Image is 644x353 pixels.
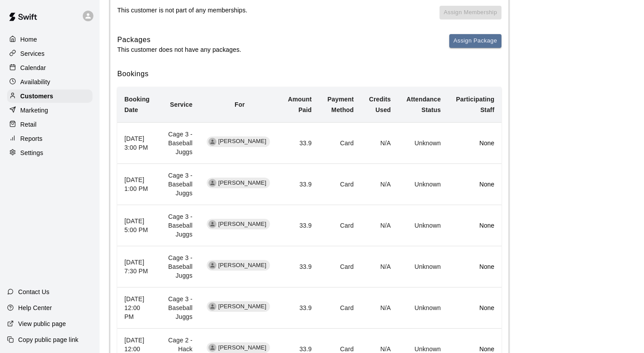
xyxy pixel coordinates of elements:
th: [DATE] 7:30 PM [117,246,158,287]
td: Card [319,122,361,163]
a: Customers [7,89,93,103]
b: Attendance Status [406,96,441,113]
p: This customer does not have any packages. [117,45,241,54]
div: Henry Toombs [208,344,216,352]
p: Home [20,35,37,44]
td: Card [319,164,361,205]
td: Cage 3 - Baseball Juggs [158,164,199,205]
td: Cage 3 - Baseball Juggs [158,287,199,329]
th: [DATE] 5:00 PM [117,205,158,246]
td: 33.9 [280,287,319,329]
b: Amount Paid [288,96,312,113]
p: Retail [20,120,37,129]
p: View public page [18,319,66,328]
th: [DATE] 12:00 PM [117,287,158,329]
td: Card [319,246,361,287]
p: None [455,180,494,189]
p: Marketing [20,106,48,115]
button: Assign Package [449,34,501,48]
b: Service [170,101,193,108]
span: [PERSON_NAME] [215,179,270,187]
td: Unknown [398,164,448,205]
td: Unknown [398,246,448,287]
h6: Packages [117,34,241,46]
td: 33.9 [280,205,319,246]
th: [DATE] 1:00 PM [117,164,158,205]
td: 33.9 [280,164,319,205]
div: Henry Toombs [208,303,216,310]
span: [PERSON_NAME] [215,303,270,311]
p: Services [20,49,45,58]
span: [PERSON_NAME] [215,220,270,229]
div: Henry Toombs [208,179,216,187]
a: Calendar [7,61,93,74]
b: Payment Method [328,96,354,113]
td: Unknown [398,205,448,246]
p: None [455,262,494,271]
a: Home [7,33,93,46]
a: Marketing [7,104,93,117]
td: Cage 3 - Baseball Juggs [158,205,199,246]
b: Credits Used [369,96,391,113]
p: Settings [20,148,43,157]
b: Participating Staff [456,96,494,113]
td: Unknown [398,287,448,329]
p: Help Center [18,303,52,312]
p: None [455,303,494,312]
a: Reports [7,132,93,145]
td: 33.9 [280,246,319,287]
td: Cage 3 - Baseball Juggs [158,122,199,163]
p: Contact Us [18,287,50,296]
a: Retail [7,118,93,131]
a: Availability [7,75,93,89]
p: Customers [20,92,53,101]
b: Booking Date [124,96,150,113]
td: Cage 3 - Baseball Juggs [158,246,199,287]
td: Card [319,287,361,329]
td: N/A [361,205,398,246]
div: Ethan Toombs [208,220,216,228]
a: Services [7,47,93,60]
p: None [455,139,494,147]
div: Henry Toombs [208,261,216,269]
span: [PERSON_NAME] [215,137,270,146]
p: Copy public page link [18,335,78,344]
td: N/A [361,122,398,163]
a: Settings [7,146,93,159]
p: Calendar [20,63,46,72]
span: [PERSON_NAME] [215,344,270,352]
div: Ethan Toombs [208,138,216,146]
td: Unknown [398,122,448,163]
td: Card [319,205,361,246]
td: N/A [361,287,398,329]
span: [PERSON_NAME] [215,261,270,270]
b: For [235,101,245,108]
p: Availability [20,78,50,86]
th: [DATE] 3:00 PM [117,122,158,163]
td: 33.9 [280,122,319,163]
p: None [455,221,494,230]
p: Reports [20,134,42,143]
h6: Bookings [117,68,501,80]
p: This customer is not part of any memberships. [117,6,247,15]
td: N/A [361,164,398,205]
span: You don't have any memberships [440,6,501,27]
td: N/A [361,246,398,287]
